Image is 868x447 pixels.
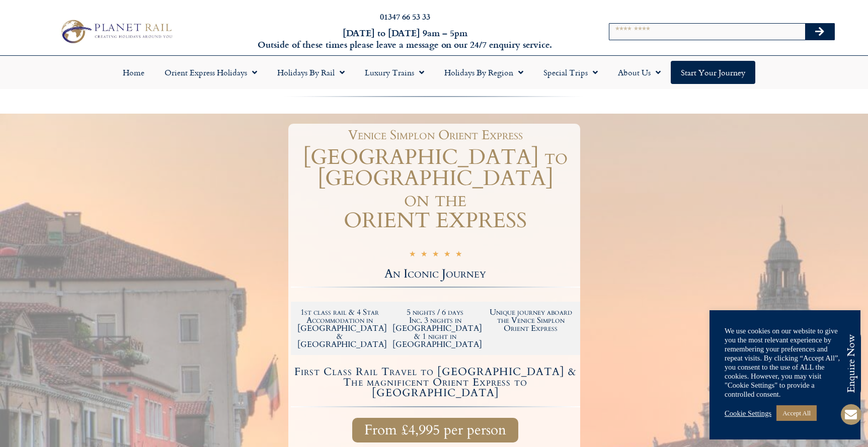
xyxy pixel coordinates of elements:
[455,249,462,261] i: ★
[805,24,834,40] button: Search
[434,61,533,84] a: Holidays by Region
[671,61,755,84] a: Start your Journey
[776,405,817,421] a: Accept All
[421,249,427,261] i: ★
[409,249,416,261] i: ★
[113,61,154,84] a: Home
[154,61,267,84] a: Orient Express Holidays
[355,61,434,84] a: Luxury Trains
[533,61,608,84] a: Special Trips
[297,308,383,348] h2: 1st class rail & 4 Star Accommodation in [GEOGRAPHIC_DATA] & [GEOGRAPHIC_DATA]
[352,418,518,442] a: From £4,995 per person
[234,27,576,51] h6: [DATE] to [DATE] 9am – 5pm Outside of these times please leave a message on our 24/7 enquiry serv...
[409,248,462,261] div: 5/5
[291,147,580,231] h1: [GEOGRAPHIC_DATA] to [GEOGRAPHIC_DATA] on the ORIENT EXPRESS
[291,268,580,280] h2: An Iconic Journey
[56,17,176,46] img: Planet Rail Train Holidays Logo
[392,308,478,348] h2: 5 nights / 6 days Inc. 3 nights in [GEOGRAPHIC_DATA] & 1 night in [GEOGRAPHIC_DATA]
[364,424,506,436] span: From £4,995 per person
[296,129,575,142] h1: Venice Simplon Orient Express
[432,249,439,261] i: ★
[725,326,845,399] div: We use cookies on our website to give you the most relevant experience by remembering your prefer...
[5,61,863,84] nav: Menu
[608,61,671,84] a: About Us
[488,308,574,332] h2: Unique journey aboard the Venice Simplon Orient Express
[380,11,430,22] a: 01347 66 53 33
[267,61,355,84] a: Holidays by Rail
[725,409,771,418] a: Cookie Settings
[292,367,579,398] h4: First Class Rail Travel to [GEOGRAPHIC_DATA] & The magnificent Orient Express to [GEOGRAPHIC_DATA]
[444,249,450,261] i: ★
